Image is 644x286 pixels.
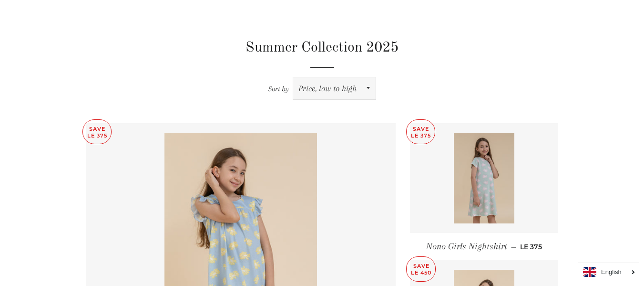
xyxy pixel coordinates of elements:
p: Save LE 375 [83,120,111,144]
p: Save LE 450 [407,257,435,281]
i: English [601,269,622,275]
h1: Summer Collection 2025 [86,38,558,58]
span: Sort by [268,85,289,93]
span: LE 375 [520,243,542,251]
span: — [511,243,516,251]
span: Nono Girls Nightshirt [426,241,507,252]
p: Save LE 375 [407,120,435,144]
a: Nono Girls Nightshirt — LE 375 [410,233,558,260]
a: English [583,267,634,277]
